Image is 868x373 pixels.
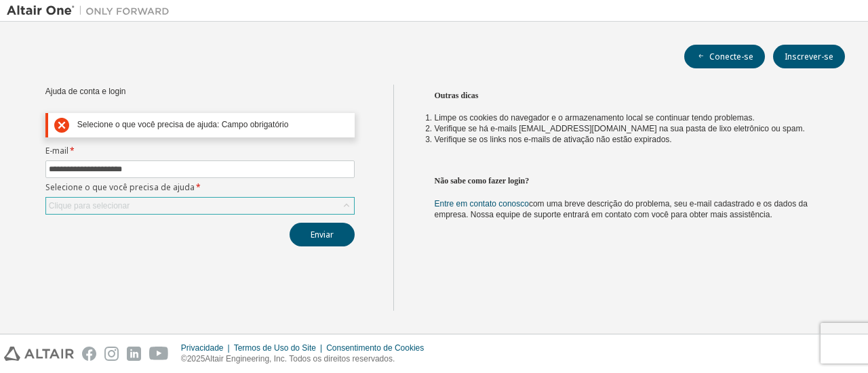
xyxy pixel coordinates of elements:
img: Altair Um [7,4,176,18]
font: Inscrever-se [785,51,833,62]
font: Clique para selecionar [49,201,130,211]
font: Altair Engineering, Inc. Todos os direitos reservados. [205,354,395,364]
a: Entre em contato conosco [435,199,529,209]
img: facebook.svg [82,347,96,361]
button: Conecte-se [684,45,765,68]
font: com uma breve descrição do problema, seu e-mail cadastrado e os dados da empresa. Nossa equipe de... [435,199,808,219]
img: linkedin.svg [127,347,141,361]
font: Termos de Uso do Site [234,343,316,353]
div: Clique para selecionar [46,198,354,214]
button: Inscrever-se [773,45,845,68]
font: © [181,354,187,364]
img: youtube.svg [149,347,169,361]
font: Conecte-se [709,51,753,62]
font: Consentimento de Cookies [326,343,424,353]
font: Privacidade [181,343,224,353]
font: Limpe os cookies do navegador e o armazenamento local se continuar tendo problemas. [435,113,755,123]
font: 2025 [187,354,205,364]
font: Outras dicas [435,91,479,100]
img: instagram.svg [104,347,119,361]
font: Verifique se há e-mails [EMAIL_ADDRESS][DOMAIN_NAME] na sua pasta de lixo eletrônico ou spam. [435,124,805,133]
font: Selecione o que você precisa de ajuda: Campo obrigatório [77,120,289,129]
img: altair_logo.svg [4,347,74,361]
font: Selecione o que você precisa de ajuda [45,181,195,193]
font: Ajuda de conta e login [45,87,126,96]
font: Enviar [311,229,334,240]
font: E-mail [45,145,68,156]
font: Não sabe como fazer login? [435,176,530,185]
font: Verifique se os links nos e-mails de ativação não estão expirados. [435,135,672,144]
button: Enviar [290,223,355,246]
